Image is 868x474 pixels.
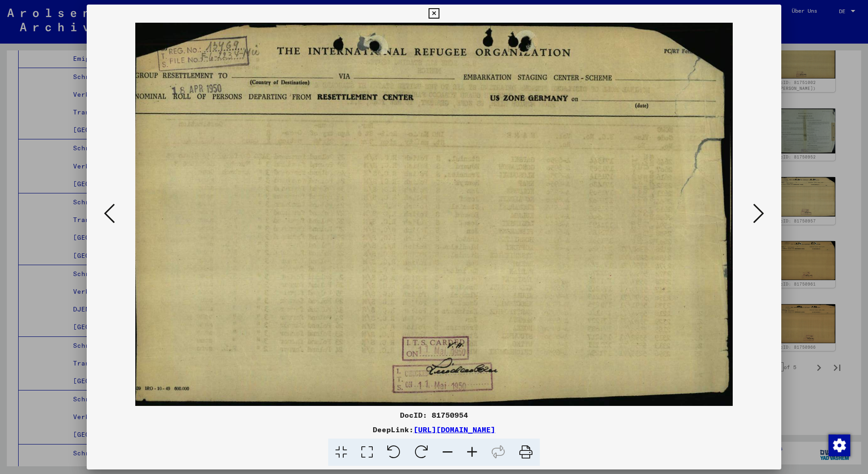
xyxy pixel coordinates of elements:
[828,434,850,456] div: Zustimmung ändern
[829,434,850,456] img: Zustimmung ändern
[414,425,495,434] a: [URL][DOMAIN_NAME]
[87,424,781,435] div: DeepLink:
[118,23,750,406] img: 002.jpg
[87,410,781,420] div: DocID: 81750954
